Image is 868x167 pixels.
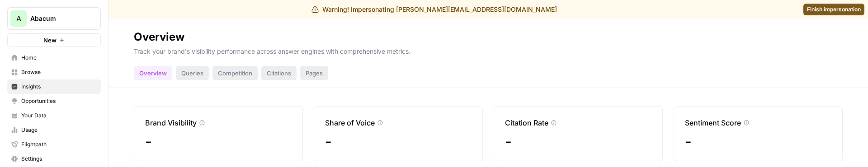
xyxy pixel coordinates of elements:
a: Home [7,51,101,65]
a: Your Data [7,108,101,123]
a: Usage [7,123,101,137]
div: Pages [300,66,328,80]
div: Citations [261,66,297,80]
a: Opportunities [7,94,101,108]
span: - [505,133,511,150]
span: Insights [21,83,97,91]
span: - [685,133,691,150]
span: Flightpath [21,140,97,148]
span: Settings [21,155,97,163]
span: - [145,133,151,150]
span: Finish impersonation [807,5,861,14]
div: Warning! Impersonating [PERSON_NAME][EMAIL_ADDRESS][DOMAIN_NAME] [311,5,557,14]
p: Track your brand's visibility performance across answer engines with comprehensive metrics. [134,44,843,56]
div: Overview [134,30,184,44]
div: Queries [176,66,209,80]
a: Finish impersonation [803,4,864,15]
span: Home [21,54,97,62]
p: Sentiment Score [685,117,741,128]
span: Browse [21,68,97,76]
span: Usage [21,126,97,134]
p: Brand Visibility [145,117,197,128]
span: A [16,13,21,24]
div: Competition [212,66,258,80]
a: Flightpath [7,137,101,152]
a: Browse [7,65,101,79]
button: Workspace: Abacum [7,7,101,30]
span: - [325,133,331,150]
div: Overview [134,66,172,80]
span: Your Data [21,111,97,120]
span: New [43,36,57,45]
p: Citation Rate [505,117,548,128]
a: Settings [7,152,101,166]
a: Insights [7,79,101,94]
p: Share of Voice [325,117,375,128]
button: New [7,33,101,47]
span: Opportunities [21,97,97,105]
span: Abacum [30,14,85,23]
